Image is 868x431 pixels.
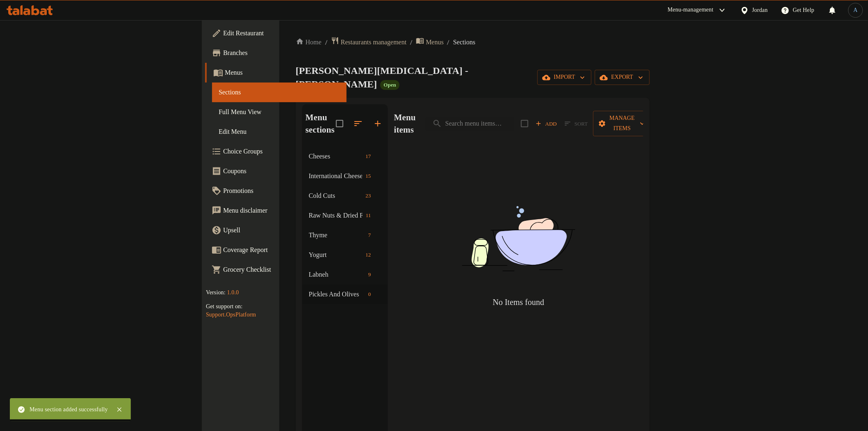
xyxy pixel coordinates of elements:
span: Full Menu View [219,107,340,117]
span: Sections [453,37,475,47]
div: Raw Nuts & Dried Fruits11 [302,206,388,225]
div: Open [380,80,399,90]
img: dish.svg [416,184,621,293]
span: 15 [362,172,374,180]
span: Get support on: [206,303,242,309]
span: 1.0.0 [227,289,239,296]
li: / [447,37,450,47]
span: Cheeses [309,151,362,161]
a: Sections [212,83,347,102]
span: International Cheeses [309,171,362,181]
span: Coupons [223,166,340,176]
span: 12 [362,251,374,259]
a: Menus [205,63,347,83]
span: 11 [363,212,375,220]
div: Menu section added successfully [30,405,108,414]
div: International Cheeses15 [302,166,388,186]
span: Menus [225,68,340,78]
div: Yogurt12 [302,245,388,265]
button: import [537,70,592,85]
span: Version: [206,289,226,296]
span: Edit Restaurant [223,28,340,38]
div: items [365,270,375,280]
div: items [362,191,374,201]
span: 23 [362,192,374,200]
button: Add [533,117,560,130]
span: Upsell [223,225,340,235]
span: Coverage Report [223,245,340,255]
span: Thyme [309,230,365,240]
div: items [363,211,375,220]
a: Coverage Report [205,240,347,260]
span: Yogurt [309,250,362,260]
span: 0 [365,291,375,298]
span: Menu disclaimer [223,206,340,215]
span: Sections [219,87,340,97]
div: items [362,171,374,181]
span: Select all sections [331,115,348,132]
a: Menus [416,37,444,48]
h2: Menu items [394,111,416,136]
a: Grocery Checklist [205,260,347,280]
li: / [410,37,413,47]
div: items [365,230,375,240]
h5: No Items found [416,296,621,309]
a: Promotions [205,181,347,201]
a: Branches [205,43,347,63]
div: Jordan [752,6,768,15]
span: Open [380,81,399,88]
span: Sort items [560,117,593,130]
span: Add [535,119,557,128]
span: Manage items [600,113,644,134]
span: import [544,72,585,83]
div: Menu-management [668,5,714,15]
nav: breadcrumb [296,37,650,48]
input: search [426,117,514,131]
a: Support.OpsPlatform [206,312,256,318]
div: Cheeses17 [302,147,388,166]
div: Labneh9 [302,265,388,284]
nav: Menu sections [302,143,388,307]
span: Labneh [309,270,365,280]
div: Pickles And Olives0 [302,284,388,304]
span: Choice Groups [223,147,340,156]
span: export [601,72,643,83]
span: Pickles And Olives [309,289,365,299]
a: Coupons [205,161,347,181]
a: Upsell [205,220,347,240]
button: Add section [368,114,388,133]
div: items [362,151,374,161]
div: Cold Cuts23 [302,186,388,206]
span: Grocery Checklist [223,265,340,275]
span: 9 [365,271,375,279]
span: Promotions [223,186,340,196]
a: Edit Restaurant [205,23,347,43]
span: Sort sections [348,114,368,133]
span: 7 [365,232,375,239]
span: Restaurants management [341,37,407,47]
span: Menus [426,37,444,47]
span: A [854,6,858,15]
a: Choice Groups [205,142,347,161]
span: Edit Menu [219,127,340,137]
span: Raw Nuts & Dried Fruits [309,211,363,220]
span: Cold Cuts [309,191,362,201]
span: Branches [223,48,340,58]
button: Manage items [593,111,651,136]
span: 17 [362,153,374,160]
div: Thyme7 [302,225,388,245]
a: Menu disclaimer [205,201,347,220]
a: Restaurants management [331,37,407,48]
a: Edit Menu [212,122,347,142]
span: [PERSON_NAME][MEDICAL_DATA] - [PERSON_NAME] [296,65,468,89]
a: Full Menu View [212,102,347,122]
button: export [595,70,650,85]
div: items [362,250,374,260]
